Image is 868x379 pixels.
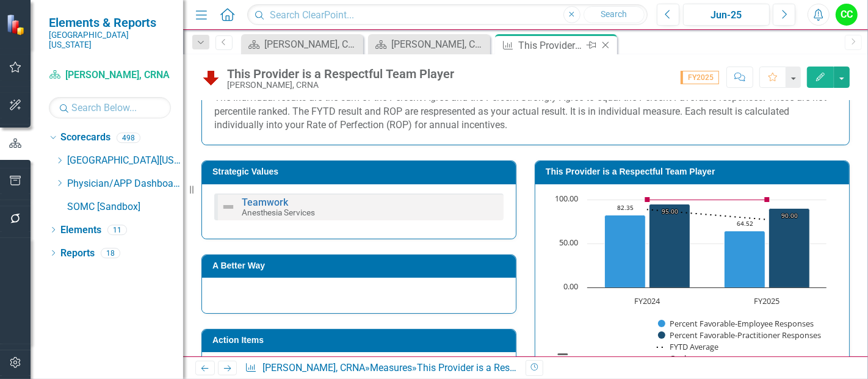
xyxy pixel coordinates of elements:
[754,295,779,306] text: FY2025
[245,361,516,375] div: » »
[781,211,798,220] text: 90.00
[391,37,487,52] div: [PERSON_NAME], CRNA Dashboard
[765,197,770,202] path: FY2025, 100. Goal.
[836,4,858,26] button: CC
[49,68,171,82] a: [PERSON_NAME], CRNA
[417,362,596,374] div: This Provider is a Respectful Team Player
[563,281,578,292] text: 0.00
[6,13,27,35] img: ClearPoint Strategy
[584,6,645,23] button: Search
[605,215,765,287] g: Percent Favorable-Employee Responses, series 1 of 4. Bar series with 2 bars.
[657,342,720,352] button: Show FYTD Average
[548,193,833,377] svg: Interactive chart
[658,319,814,329] button: Show Percent Favorable-Employee Responses
[617,203,634,212] text: 82.35
[227,81,454,90] div: [PERSON_NAME], CRNA
[212,167,510,176] h3: Strategic Values
[769,208,810,287] path: FY2025, 90. Percent Favorable-Practitioner Responses.
[670,318,814,329] text: Percent Favorable-Employee Responses
[548,193,837,377] div: Chart. Highcharts interactive chart.
[264,37,360,52] div: [PERSON_NAME], CRNA Dashboard
[212,336,510,345] h3: Action Items
[649,204,810,287] g: Percent Favorable-Practitioner Responses, series 2 of 4. Bar series with 2 bars.
[49,30,171,50] small: [GEOGRAPHIC_DATA][US_STATE]
[687,8,765,23] div: Jun-25
[737,219,753,228] text: 64.52
[670,330,821,341] text: Percent Favorable-Practitioner Responses
[658,330,822,341] button: Show Percent Favorable-Practitioner Responses
[67,200,183,214] a: SOMC [Sandbox]
[247,4,648,26] input: Search ClearPoint...
[212,261,510,270] h3: A Better Way
[60,223,101,237] a: Elements
[546,167,843,176] h3: This Provider is a Respectful Team Player
[242,197,288,208] a: Teamwork
[657,353,686,364] button: Show Goal
[605,215,646,287] path: FY2024, 82.35. Percent Favorable-Employee Responses.
[371,37,487,52] a: [PERSON_NAME], CRNA Dashboard
[683,4,770,26] button: Jun-25
[60,131,110,145] a: Scorecards
[681,71,719,84] span: FY2025
[60,247,95,261] a: Reports
[645,197,650,202] path: FY2024, 100. Goal.
[601,9,627,19] span: Search
[244,37,360,52] a: [PERSON_NAME], CRNA Dashboard
[117,132,140,143] div: 498
[67,154,183,168] a: [GEOGRAPHIC_DATA][US_STATE]
[634,295,660,306] text: FY2024
[662,207,678,215] text: 95.00
[67,177,183,191] a: Physician/APP Dashboards
[242,208,315,217] small: Anesthesia Services
[49,97,171,118] input: Search Below...
[554,348,571,366] button: View chart menu, Chart
[262,362,365,374] a: [PERSON_NAME], CRNA
[645,197,770,202] g: Goal, series 4 of 4. Line with 2 data points.
[221,200,236,214] img: Not Defined
[370,362,412,374] a: Measures
[670,353,686,364] text: Goal
[559,237,578,248] text: 50.00
[725,231,765,287] path: FY2025, 64.52. Percent Favorable-Employee Responses.
[649,204,690,287] path: FY2024, 95. Percent Favorable-Practitioner Responses.
[555,193,578,204] text: 100.00
[201,68,221,87] img: Below Plan
[518,38,584,53] div: This Provider is a Respectful Team Player
[107,225,127,235] div: 11
[49,15,171,30] span: Elements & Reports
[670,341,718,352] text: FYTD Average
[227,67,454,81] div: This Provider is a Respectful Team Player
[101,248,120,258] div: 18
